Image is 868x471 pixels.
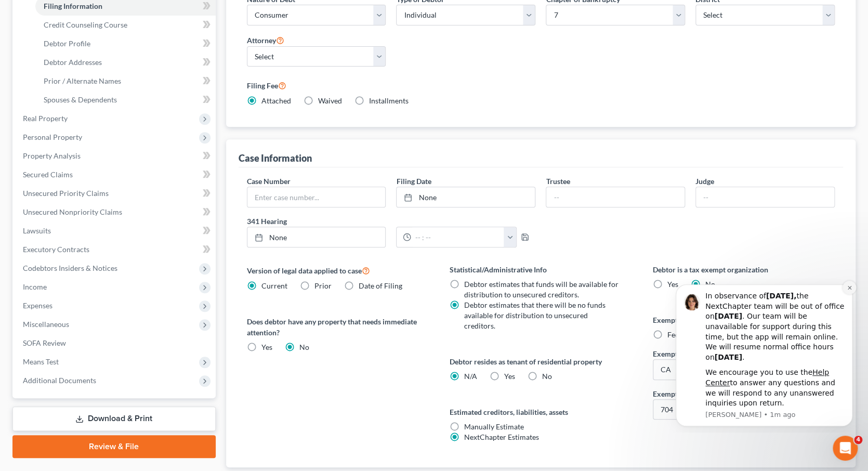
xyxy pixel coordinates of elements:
[35,72,216,90] a: Prior / Alternate Names
[359,281,402,290] span: Date of Filing
[23,282,47,291] span: Income
[450,407,632,417] label: Estimated creditors, liabilities, assets
[23,170,73,179] span: Secured Claims
[464,433,539,441] span: NextChapter Estimates
[247,34,284,46] label: Attorney
[247,187,386,207] input: Enter case number...
[242,216,541,227] label: 341 Hearing
[314,281,332,290] span: Prior
[247,316,429,338] label: Does debtor have any property that needs immediate attention?
[23,114,68,123] span: Real Property
[450,264,632,275] label: Statistical/Administrative Info
[44,58,102,67] span: Debtor Addresses
[23,189,109,198] span: Unsecured Priority Claims
[247,227,386,247] a: None
[12,435,216,458] a: Review & File
[854,436,862,444] span: 4
[15,334,216,352] a: SOFA Review
[15,221,216,240] a: Lawsuits
[411,227,504,247] input: -- : --
[695,176,714,187] label: Judge
[261,96,291,105] span: Attached
[653,388,700,399] label: Exemption Set
[464,422,524,431] span: Manually Estimate
[833,436,858,461] iframe: Intercom live chat
[35,34,216,53] a: Debtor Profile
[23,151,81,160] span: Property Analysis
[23,301,52,310] span: Expenses
[23,338,66,347] span: SOFA Review
[23,264,117,272] span: Codebtors Insiders & Notices
[660,278,868,433] iframe: Intercom notifications message
[247,264,429,277] label: Version of legal data applied to case
[546,187,685,207] input: --
[23,320,69,329] span: Miscellaneous
[504,372,515,381] span: Yes
[542,372,552,381] span: No
[450,356,632,367] label: Debtor resides as tenant of residential property
[15,147,216,165] a: Property Analysis
[12,407,216,431] a: Download & Print
[299,343,309,351] span: No
[247,176,291,187] label: Case Number
[247,79,835,91] label: Filing Fee
[44,39,90,48] span: Debtor Profile
[15,203,216,221] a: Unsecured Nonpriority Claims
[15,240,216,259] a: Executory Contracts
[35,90,216,109] a: Spouses & Dependents
[653,315,835,325] label: Exemption Election
[464,372,477,381] span: N/A
[23,357,59,366] span: Means Test
[239,152,312,164] div: Case Information
[464,280,619,299] span: Debtor estimates that funds will be available for distribution to unsecured creditors.
[35,53,216,72] a: Debtor Addresses
[15,165,216,184] a: Secured Claims
[546,176,570,187] label: Trustee
[369,96,409,105] span: Installments
[464,300,606,330] span: Debtor estimates that there will be no funds available for distribution to unsecured creditors.
[653,264,835,275] label: Debtor is a tax exempt organization
[396,176,431,187] label: Filing Date
[23,133,82,141] span: Personal Property
[44,2,102,10] span: Filing Information
[23,226,51,235] span: Lawsuits
[44,76,121,85] span: Prior / Alternate Names
[15,184,216,203] a: Unsecured Priority Claims
[44,95,117,104] span: Spouses & Dependents
[44,20,127,29] span: Credit Counseling Course
[696,187,834,207] input: --
[261,343,272,351] span: Yes
[318,96,342,105] span: Waived
[653,348,706,359] label: Exemption State
[397,187,535,207] a: None
[23,207,122,216] span: Unsecured Nonpriority Claims
[23,376,96,385] span: Additional Documents
[35,16,216,34] a: Credit Counseling Course
[23,245,89,254] span: Executory Contracts
[261,281,287,290] span: Current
